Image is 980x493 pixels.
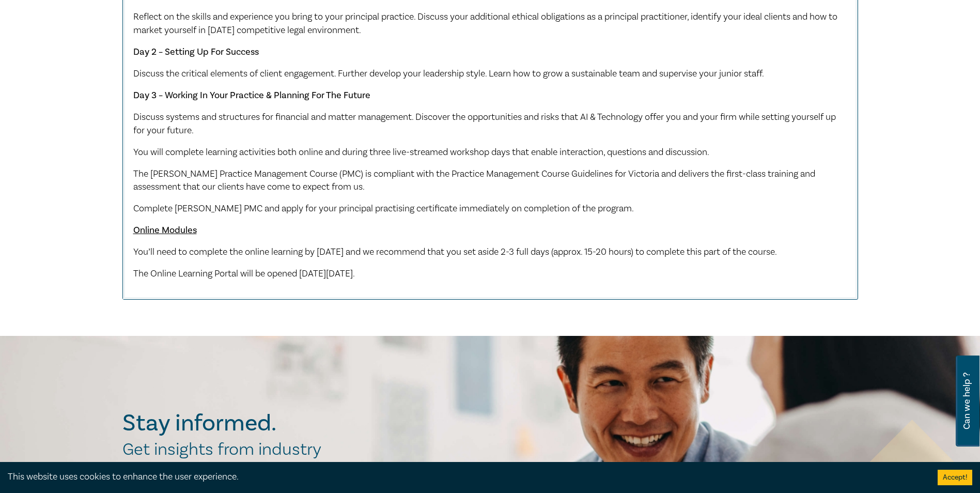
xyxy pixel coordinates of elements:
[133,46,259,58] strong: Day 2 – Setting Up For Success
[8,470,922,484] div: This website uses cookies to enhance the user experience.
[133,111,836,136] span: Discuss systems and structures for financial and matter management. Discover the opportunities an...
[133,246,777,258] span: You’ll need to complete the online learning by [DATE] and we recommend that you set aside 2-3 ful...
[133,146,709,158] span: You will complete learning activities both online and during three live-streamed workshop days th...
[122,410,366,437] h2: Stay informed.
[133,224,197,236] u: Online Modules
[133,68,764,80] span: Discuss the critical elements of client engagement. Further develop your leadership style. Learn ...
[133,89,370,101] strong: Day 3 – Working In Your Practice & Planning For The Future
[133,203,634,214] span: Complete [PERSON_NAME] PMC and apply for your principal practising certificate immediately on com...
[962,362,972,440] span: Can we help ?
[938,470,972,485] button: Accept cookies
[133,168,815,193] span: The [PERSON_NAME] Practice Management Course (PMC) is compliant with the Practice Management Cour...
[133,11,837,36] span: Reflect on the skills and experience you bring to your principal practice. Discuss your additiona...
[133,268,355,280] span: The Online Learning Portal will be opened [DATE][DATE].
